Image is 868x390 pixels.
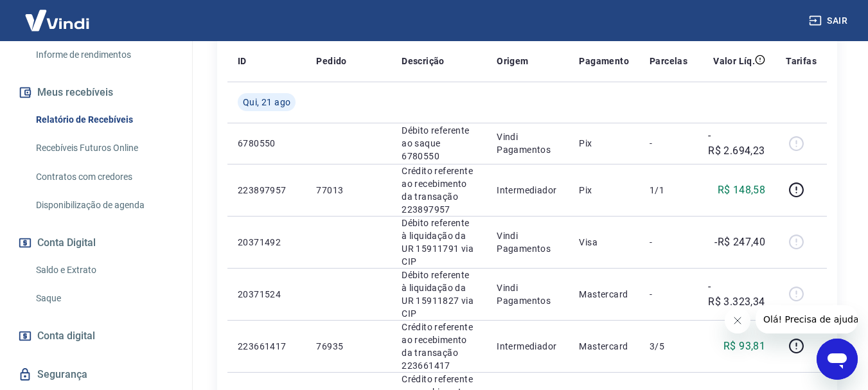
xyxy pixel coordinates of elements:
p: 76935 [316,340,381,353]
span: Olá! Precisa de ajuda? [8,9,108,19]
p: Vindi Pagamentos [497,229,558,255]
button: Meus recebíveis [15,78,177,107]
p: 77013 [316,184,381,197]
img: Vindi [15,1,99,40]
p: 20371524 [238,288,296,301]
span: Conta digital [37,327,95,345]
p: Intermediador [497,184,558,197]
p: Pix [579,184,629,197]
p: Vindi Pagamentos [497,130,558,156]
a: Informe de rendimentos [31,42,177,68]
p: - [650,236,687,249]
p: 1/1 [650,184,687,197]
iframe: Mensagem da empresa [756,305,858,333]
p: Parcelas [650,55,687,67]
p: - [650,288,687,301]
button: Sair [806,9,853,33]
p: Pagamento [579,55,629,67]
p: Vindi Pagamentos [497,281,558,307]
p: Intermediador [497,340,558,353]
a: Conta digital [15,322,177,350]
p: 20371492 [238,236,296,249]
p: 223897957 [238,184,296,197]
p: -R$ 247,40 [714,235,765,250]
p: - [650,137,687,150]
p: R$ 93,81 [723,339,765,354]
p: Mastercard [579,340,629,353]
p: Tarifas [786,55,817,67]
p: 6780550 [238,137,296,150]
p: -R$ 3.323,34 [708,279,765,310]
p: 3/5 [650,340,687,353]
p: Valor Líq. [713,55,755,67]
p: Descrição [402,55,445,67]
a: Relatório de Recebíveis [31,107,177,133]
p: Débito referente à liquidação da UR 15911791 via CIP [402,217,476,268]
a: Contratos com credores [31,164,177,190]
button: Conta Digital [15,229,177,257]
p: Pedido [316,55,346,67]
p: ID [238,55,247,67]
iframe: Botão para abrir a janela de mensagens [817,339,858,380]
iframe: Fechar mensagem [725,308,750,333]
a: Segurança [15,360,177,389]
p: Crédito referente ao recebimento da transação 223897957 [402,164,476,216]
a: Saldo e Extrato [31,257,177,283]
p: Pix [579,137,629,150]
p: Visa [579,236,629,249]
p: Crédito referente ao recebimento da transação 223661417 [402,321,476,372]
span: Qui, 21 ago [243,96,290,109]
a: Disponibilização de agenda [31,192,177,218]
p: Mastercard [579,288,629,301]
a: Recebíveis Futuros Online [31,135,177,161]
p: -R$ 2.694,23 [708,128,765,159]
p: 223661417 [238,340,296,353]
p: R$ 148,58 [718,182,766,198]
p: Origem [497,55,528,67]
a: Saque [31,285,177,312]
p: Débito referente ao saque 6780550 [402,124,476,163]
p: Débito referente à liquidação da UR 15911827 via CIP [402,269,476,320]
